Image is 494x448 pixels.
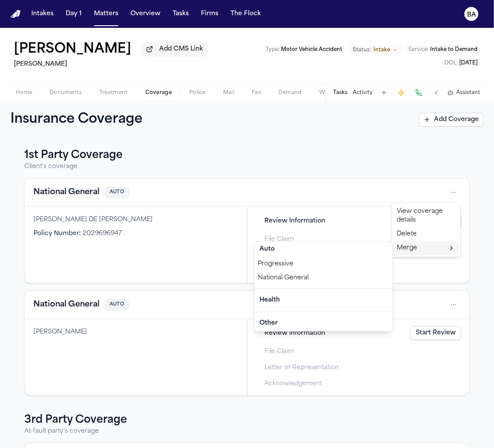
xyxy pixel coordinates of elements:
div: Merge [393,241,458,255]
div: Progressive [254,257,393,271]
div: Delete [393,227,458,241]
div: View coverage details [393,205,458,227]
div: Open actions [391,202,461,257]
div: Auto [254,242,393,257]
